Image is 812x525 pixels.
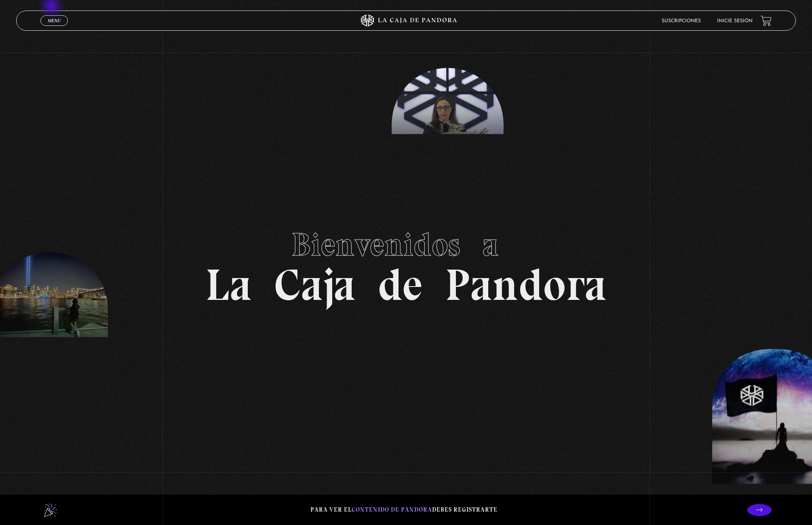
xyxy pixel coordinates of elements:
span: contenido de Pandora [352,506,432,513]
a: Inicie sesión [717,19,753,23]
a: Suscripciones [662,19,701,23]
a: View your shopping cart [761,15,772,26]
span: Menu [48,18,61,23]
p: Para ver el debes registrarte [310,504,498,515]
span: Bienvenidos a [291,225,521,264]
h1: La Caja de Pandora [205,218,607,307]
span: Cerrar [45,25,64,31]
